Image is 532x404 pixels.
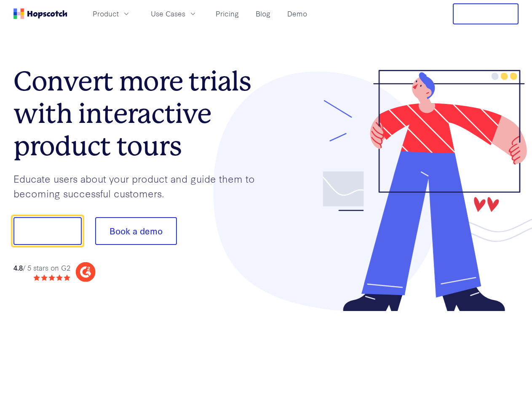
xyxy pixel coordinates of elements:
button: Show me! [13,217,82,245]
a: Blog [252,7,274,21]
a: Home [13,8,67,19]
button: Use Cases [146,7,202,21]
a: Demo [284,7,310,21]
button: Product [88,7,136,21]
span: Use Cases [151,8,185,19]
span: Product [93,8,119,19]
h1: Convert more trials with interactive product tours [13,65,266,162]
strong: 4.8 [13,263,23,272]
button: Book a demo [95,217,177,245]
p: Educate users about your product and guide them to becoming successful customers. [13,171,266,200]
button: Free Trial [453,3,519,24]
div: / 5 stars on G2 [13,263,70,273]
a: Pricing [212,7,242,21]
